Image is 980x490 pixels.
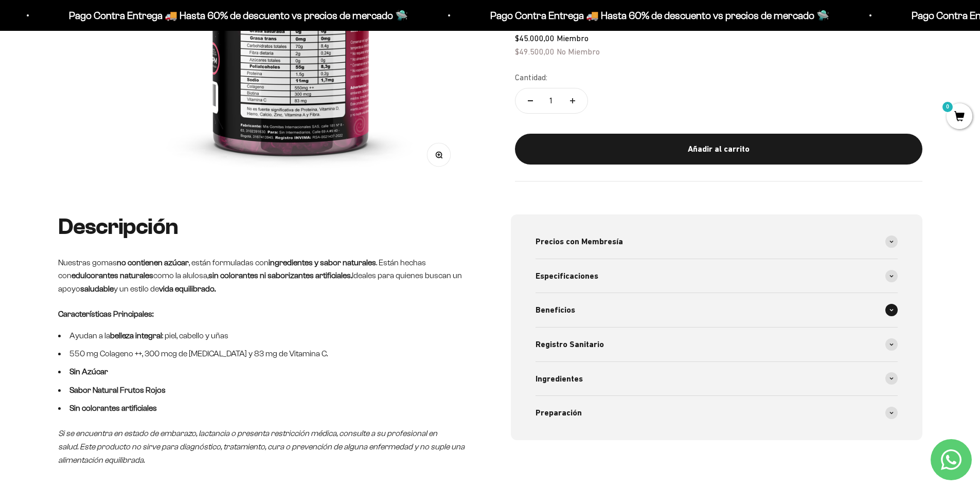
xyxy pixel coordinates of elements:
[536,142,902,156] div: Añadir al carrito
[58,256,470,296] p: Nuestras gomas , están formuladas con . Están hechas con como la alulosa, Ideales para quienes bu...
[515,71,547,84] label: Cantidad:
[69,386,166,394] strong: Sabor Natural Frutos Rojos
[12,90,213,108] div: Una promoción especial
[536,225,898,259] summary: Precios con Membresía
[536,235,623,248] span: Precios con Membresía
[557,47,600,56] span: No Miembro
[12,131,213,149] div: Un mejor precio
[208,271,352,280] strong: sin colorantes ni saborizantes artificiales.
[515,89,545,114] button: Reducir cantidad
[169,154,212,172] span: Enviar
[536,303,575,317] span: Beneficios
[159,284,216,293] strong: vida equilibrado.
[80,284,114,293] strong: saludable
[557,34,589,43] span: Miembro
[536,293,898,327] summary: Beneficios
[536,406,582,420] span: Preparación
[12,111,213,129] div: Un video del producto
[536,396,898,430] summary: Preparación
[12,16,213,40] p: ¿Qué te haría sentir más seguro de comprar este producto?
[941,101,954,113] mark: 0
[69,367,108,376] strong: Sin Azúcar
[947,112,972,123] a: 0
[72,271,153,280] strong: edulcorantes naturales
[58,329,470,342] li: Ayudan a la : piel, cabello y uñas
[515,134,922,165] button: Añadir al carrito
[536,269,598,283] span: Especificaciones
[12,69,213,87] div: Reseñas de otros clientes
[536,328,898,361] summary: Registro Sanitario
[269,258,376,267] strong: ingredientes y sabor naturales
[536,259,898,293] summary: Especificaciones
[117,258,189,267] strong: no contienen azúcar
[58,310,153,318] strong: Características Principales:
[58,347,470,360] li: 550 mg Colageno ++, 300 mcg de [MEDICAL_DATA] y 83 mg de Vitamina C.
[515,47,555,56] span: $49.500,00
[558,89,587,114] button: Aumentar cantidad
[536,362,898,396] summary: Ingredientes
[536,372,583,386] span: Ingredientes
[168,154,213,172] button: Enviar
[58,214,470,239] h2: Descripción
[12,49,213,67] div: Más información sobre los ingredientes
[69,7,408,24] p: Pago Contra Entrega 🚚 Hasta 60% de descuento vs precios de mercado 🛸
[110,331,162,340] strong: belleza integral
[490,7,829,24] p: Pago Contra Entrega 🚚 Hasta 60% de descuento vs precios de mercado 🛸
[58,429,465,464] em: Si se encuentra en estado de embarazo, lactancia o presenta restricción médica, consulte a su pro...
[536,338,604,351] span: Registro Sanitario
[69,404,157,412] strong: Sin colorantes artificiales
[515,34,555,43] span: $45.000,00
